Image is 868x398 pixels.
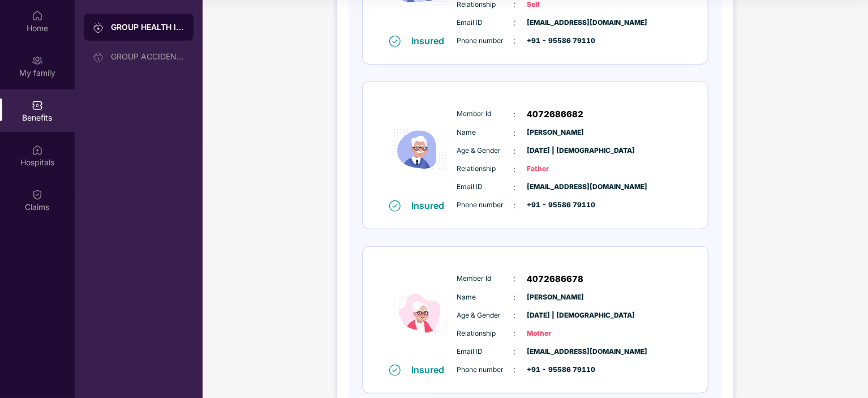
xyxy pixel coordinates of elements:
span: +91 - 95586 79110 [527,200,584,211]
span: Age & Gender [457,310,514,321]
span: : [514,272,516,285]
img: icon [386,99,454,199]
div: GROUP HEALTH INSURANCE [111,22,184,33]
span: Mother [527,328,584,339]
span: Email ID [457,346,514,357]
span: [EMAIL_ADDRESS][DOMAIN_NAME] [527,182,584,192]
span: : [514,108,516,121]
img: svg+xml;base64,PHN2ZyB4bWxucz0iaHR0cDovL3d3dy53My5vcmcvMjAwMC9zdmciIHdpZHRoPSIxNiIgaGVpZ2h0PSIxNi... [389,200,401,212]
img: svg+xml;base64,PHN2ZyBpZD0iSG9tZSIgeG1sbnM9Imh0dHA6Ly93d3cudzMub3JnLzIwMDAvc3ZnIiB3aWR0aD0iMjAiIG... [32,10,43,22]
span: +91 - 95586 79110 [527,36,584,46]
img: svg+xml;base64,PHN2ZyB4bWxucz0iaHR0cDovL3d3dy53My5vcmcvMjAwMC9zdmciIHdpZHRoPSIxNiIgaGVpZ2h0PSIxNi... [389,36,401,47]
img: svg+xml;base64,PHN2ZyB3aWR0aD0iMjAiIGhlaWdodD0iMjAiIHZpZXdCb3g9IjAgMCAyMCAyMCIgZmlsbD0ibm9uZSIgeG... [32,55,43,66]
span: Father [527,164,584,174]
span: Phone number [457,36,514,46]
div: Insured [412,200,452,211]
span: Phone number [457,365,514,375]
span: [EMAIL_ADDRESS][DOMAIN_NAME] [527,18,584,28]
span: Age & Gender [457,145,514,156]
span: Relationship [457,328,514,339]
div: Insured [412,35,452,46]
span: Email ID [457,18,514,28]
span: Phone number [457,200,514,211]
span: : [514,309,516,322]
span: Name [457,292,514,303]
img: svg+xml;base64,PHN2ZyB3aWR0aD0iMjAiIGhlaWdodD0iMjAiIHZpZXdCb3g9IjAgMCAyMCAyMCIgZmlsbD0ibm9uZSIgeG... [93,52,104,63]
span: : [514,345,516,358]
img: svg+xml;base64,PHN2ZyB3aWR0aD0iMjAiIGhlaWdodD0iMjAiIHZpZXdCb3g9IjAgMCAyMCAyMCIgZmlsbD0ibm9uZSIgeG... [93,22,104,33]
span: : [514,181,516,194]
span: Member Id [457,273,514,284]
img: svg+xml;base64,PHN2ZyBpZD0iQ2xhaW0iIHhtbG5zPSJodHRwOi8vd3d3LnczLm9yZy8yMDAwL3N2ZyIgd2lkdGg9IjIwIi... [32,189,43,200]
img: svg+xml;base64,PHN2ZyBpZD0iQmVuZWZpdHMiIHhtbG5zPSJodHRwOi8vd3d3LnczLm9yZy8yMDAwL3N2ZyIgd2lkdGg9Ij... [32,100,43,111]
span: [PERSON_NAME] [527,292,584,303]
span: : [514,16,516,29]
span: : [514,327,516,340]
span: : [514,163,516,176]
span: Member Id [457,109,514,119]
img: svg+xml;base64,PHN2ZyB4bWxucz0iaHR0cDovL3d3dy53My5vcmcvMjAwMC9zdmciIHdpZHRoPSIxNiIgaGVpZ2h0PSIxNi... [389,365,401,376]
span: Email ID [457,182,514,192]
span: +91 - 95586 79110 [527,365,584,375]
span: : [514,199,516,212]
span: Relationship [457,164,514,174]
div: Insured [412,364,452,375]
span: : [514,127,516,139]
span: : [514,291,516,303]
span: 4072686682 [527,108,584,121]
img: svg+xml;base64,PHN2ZyBpZD0iSG9zcGl0YWxzIiB4bWxucz0iaHR0cDovL3d3dy53My5vcmcvMjAwMC9zdmciIHdpZHRoPS... [32,144,43,156]
span: [EMAIL_ADDRESS][DOMAIN_NAME] [527,346,584,357]
img: icon [386,263,454,363]
span: 4072686678 [527,272,584,286]
span: [DATE] | [DEMOGRAPHIC_DATA] [527,310,584,321]
span: [PERSON_NAME] [527,127,584,138]
span: : [514,35,516,47]
span: [DATE] | [DEMOGRAPHIC_DATA] [527,145,584,156]
div: GROUP ACCIDENTAL INSURANCE [111,52,184,61]
span: Name [457,127,514,138]
span: : [514,363,516,376]
span: : [514,145,516,157]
